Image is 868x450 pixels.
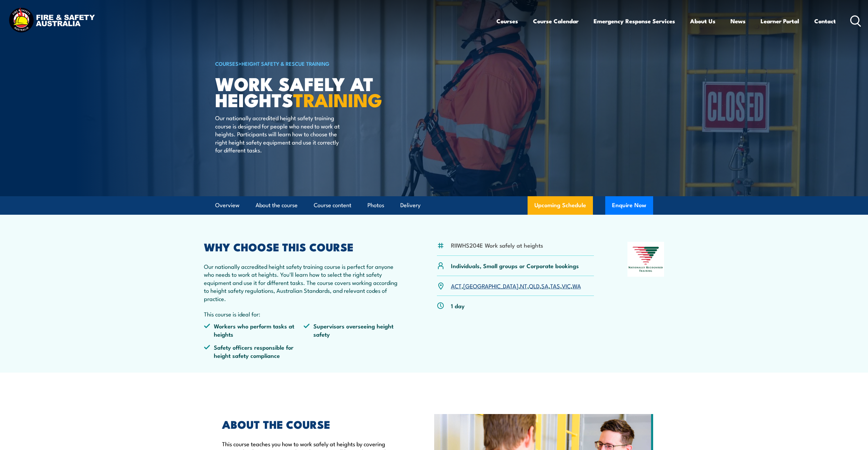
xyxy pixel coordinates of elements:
a: Course Calendar [533,12,579,30]
a: COURSES [215,60,238,67]
li: Supervisors overseeing height safety [303,322,403,338]
li: Workers who perform tasks at heights [204,322,304,338]
a: Contact [814,12,836,30]
a: Delivery [400,196,420,214]
a: About the course [256,196,298,214]
button: Enquire Now [605,196,653,215]
p: 1 day [451,302,465,310]
a: Overview [215,196,239,214]
h2: WHY CHOOSE THIS COURSE [204,242,404,251]
li: RIIWHS204E Work safely at heights [451,241,543,249]
strong: TRAINING [293,85,382,113]
a: TAS [550,282,560,290]
h6: > [215,59,384,67]
img: Nationally Recognised Training logo. [627,242,664,277]
a: QLD [529,282,540,290]
a: NT [520,282,527,290]
a: Photos [367,196,384,214]
a: [GEOGRAPHIC_DATA] [463,282,518,290]
a: News [730,12,746,30]
p: Individuals, Small groups or Corporate bookings [451,262,579,270]
p: Our nationally accredited height safety training course is perfect for anyone who needs to work a... [204,262,404,302]
a: About Us [690,12,715,30]
a: Course content [314,196,351,214]
a: SA [541,282,548,290]
h2: ABOUT THE COURSE [222,419,403,429]
a: Upcoming Schedule [528,196,593,215]
h1: Work Safely at Heights [215,75,384,107]
a: Learner Portal [761,12,799,30]
li: Safety officers responsible for height safety compliance [204,343,304,359]
a: Courses [496,12,518,30]
a: Emergency Response Services [594,12,675,30]
a: WA [572,282,581,290]
p: , , , , , , , [451,282,581,290]
a: ACT [451,282,462,290]
a: VIC [562,282,571,290]
a: Height Safety & Rescue Training [242,60,329,67]
p: This course is ideal for: [204,310,404,318]
p: Our nationally accredited height safety training course is designed for people who need to work a... [215,114,340,154]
